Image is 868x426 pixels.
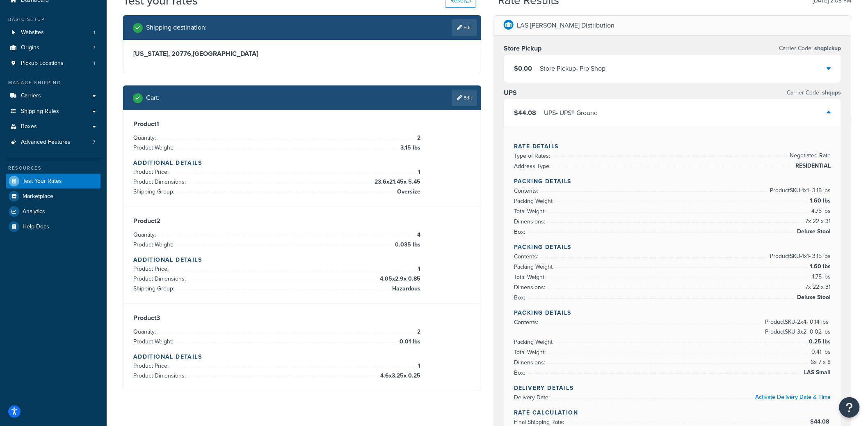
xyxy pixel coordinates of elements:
span: Contents: [514,318,540,327]
span: 1 [416,167,420,177]
span: Pickup Locations [21,60,64,67]
span: 7 [93,139,95,146]
span: Negotiated Rate [788,151,831,161]
span: 4.05 x 2.9 x 0.85 [378,274,420,284]
span: Dimensions: [514,217,547,226]
span: 0.25 lbs [807,337,831,347]
h4: Packing Details [514,309,831,317]
h4: Delivery Details [514,384,831,392]
h4: Rate Details [514,142,831,151]
span: Hazardous [390,284,420,294]
span: Product SKU-2 x 4 - 0.14 lbs Product SKU-3 x 2 - 0.02 lbs [763,317,831,337]
span: Oversize [395,187,420,197]
span: Packing Weight [514,197,555,205]
span: 2 [415,327,420,337]
li: Websites [6,25,101,40]
span: Contents: [514,187,540,195]
span: Box: [514,293,527,302]
span: shqpickup [813,44,841,53]
span: Carriers [21,92,41,99]
h4: Additional Details [133,256,471,264]
li: Origins [6,40,101,55]
a: Analytics [6,204,101,219]
span: Packing Weight [514,263,555,271]
span: 4.75 lbs [810,272,831,282]
span: Analytics [23,208,45,215]
span: Product Dimensions: [133,274,188,283]
span: Total Weight: [514,207,548,216]
a: Edit [452,90,477,106]
span: RESIDENTIAL [794,161,831,171]
a: Help Docs [6,219,101,234]
span: Deluxe Stool [795,227,831,237]
span: Type of Rates: [514,152,552,160]
span: Dimensions: [514,358,547,367]
a: Marketplace [6,189,101,204]
h3: Product 1 [133,120,471,128]
span: Boxes [21,123,37,130]
span: Test Your Rates [23,178,62,185]
h3: Store Pickup [504,44,541,53]
span: Address Type: [514,162,553,170]
span: Box: [514,228,527,236]
div: Manage Shipping [6,79,101,86]
span: 4 [415,230,420,240]
button: Open Resource Center [839,397,860,418]
div: Resources [6,165,101,172]
p: Carrier Code: [787,87,841,99]
span: Advanced Features [21,139,71,146]
span: Websites [21,29,44,36]
span: 23.6 x 21.45 x 5.45 [372,177,420,187]
span: Total Weight: [514,348,548,357]
span: Box: [514,368,527,377]
span: Help Docs [23,223,49,230]
span: Shipping Group: [133,187,176,196]
span: 1 [416,361,420,371]
span: Quantity: [133,327,158,336]
span: 1 [416,264,420,274]
p: Carrier Code: [779,43,841,54]
span: Contents: [514,252,540,261]
h3: Product 3 [133,314,471,322]
span: 0.01 lbs [397,337,420,347]
span: 6 x 7 x 8 [809,357,831,367]
span: Deluxe Stool [795,292,831,302]
div: UPS - UPS® Ground [544,107,598,119]
a: Advanced Features7 [6,135,101,150]
span: 0.41 lbs [810,347,831,357]
span: Quantity: [133,230,158,239]
span: Product Dimensions: [133,371,188,380]
span: 7 [93,44,95,51]
p: LAS [PERSON_NAME] Distribution [517,20,614,31]
span: 7 x 22 x 31 [804,282,831,292]
h2: Shipping destination : [146,24,207,31]
a: Shipping Rules [6,104,101,119]
span: Product SKU-1 x 1 - 3.15 lbs [768,251,831,261]
a: Activate Delivery Date & Time [756,393,831,401]
span: 2 [415,133,420,143]
span: Product Weight: [133,143,175,152]
h4: Packing Details [514,243,831,251]
h4: Additional Details [133,352,471,361]
span: 0.035 lbs [393,240,420,250]
span: 4.75 lbs [810,206,831,216]
a: Boxes [6,119,101,134]
span: 4.6 x 3.25 x 0.25 [378,371,420,381]
span: Product Price: [133,265,171,273]
span: $0.00 [514,64,532,73]
a: Test Your Rates [6,174,101,189]
a: Carriers [6,88,101,104]
h4: Additional Details [133,159,471,167]
span: LAS Small [802,368,831,378]
span: 1 [94,60,95,67]
span: 1.60 lbs [808,196,831,206]
span: Product Weight: [133,240,175,249]
span: Marketplace [23,193,53,200]
span: Dimensions: [514,283,547,292]
span: Product SKU-1 x 1 - 3.15 lbs [768,186,831,196]
span: 3.15 lbs [398,143,420,153]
